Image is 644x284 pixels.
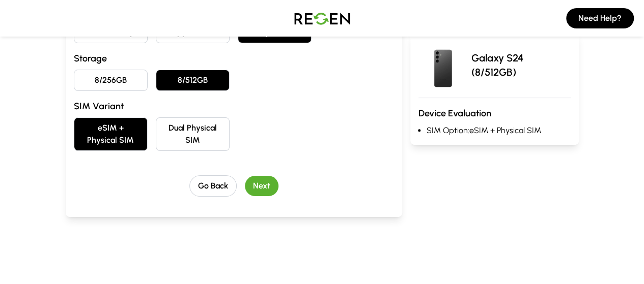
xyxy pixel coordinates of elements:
[287,4,358,33] img: Logo
[74,99,394,113] h3: SIM Variant
[74,51,394,66] h3: Storage
[418,41,467,89] img: Galaxy S24
[566,8,634,28] button: Need Help?
[156,117,230,151] button: Dual Physical SIM
[245,176,278,196] button: Next
[156,70,230,91] button: 8/512GB
[189,175,237,197] button: Go Back
[427,124,571,137] li: SIM Option: eSIM + Physical SIM
[418,106,571,120] h3: Device Evaluation
[74,117,148,151] button: eSIM + Physical SIM
[471,51,571,79] p: Galaxy S24 (8/512GB)
[74,70,148,91] button: 8/256GB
